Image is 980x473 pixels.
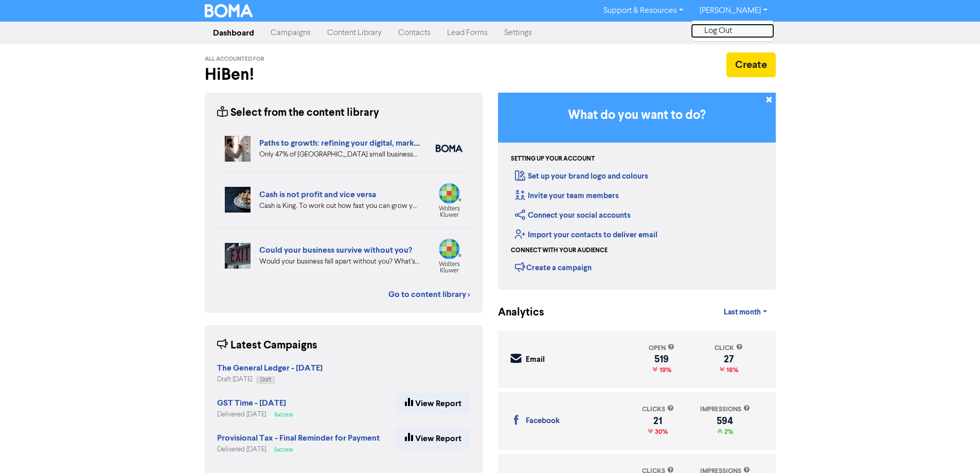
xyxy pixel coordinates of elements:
[515,191,619,201] a: Invite your team members
[217,363,323,373] strong: The General Ledger - [DATE]
[262,23,319,43] a: Campaigns
[726,52,776,77] button: Create
[436,145,462,152] img: boma
[498,93,776,290] div: Getting Started in BOMA
[217,399,286,408] a: GST Time - [DATE]
[259,138,502,148] a: Paths to growth: refining your digital, market and export strategies
[515,211,631,220] a: Connect your social accounts
[649,343,674,353] div: open
[436,183,462,217] img: wolterskluwer
[715,355,743,363] div: 27
[692,25,773,37] button: Log Out
[217,105,379,121] div: Select from the content library
[217,375,323,384] div: Draft [DATE]
[217,338,317,354] div: Latest Campaigns
[526,415,560,427] div: Facebook
[515,230,657,240] a: Import your contacts to deliver email
[259,149,420,160] div: Only 47% of New Zealand small businesses expect growth in 2025. We’ve highlighted four key ways y...
[259,201,420,212] div: Cash is King. To work out how fast you can grow your business, you need to look at your projected...
[657,366,671,374] span: 19%
[649,355,674,363] div: 519
[388,288,470,301] a: Go to content library >
[526,354,545,366] div: Email
[511,246,608,255] div: Connect with your audience
[259,189,376,200] a: Cash is not profit and vice versa
[259,256,420,267] div: Would your business fall apart without you? What’s your Plan B in case of accident, illness, or j...
[715,343,743,353] div: click
[217,445,380,454] div: Delivered [DATE]
[390,23,439,43] a: Contacts
[260,377,271,382] span: Draft
[439,23,496,43] a: Lead Forms
[205,23,262,43] a: Dashboard
[217,434,380,443] a: Provisional Tax - Final Reminder for Payment
[642,417,674,425] div: 21
[217,398,286,408] strong: GST Time - [DATE]
[319,23,390,43] a: Content Library
[515,259,592,275] div: Create a campaign
[700,405,750,414] div: impressions
[595,3,691,19] a: Support & Resources
[396,393,470,414] a: View Report
[724,366,738,374] span: 16%
[691,3,775,19] a: [PERSON_NAME]
[259,245,412,255] a: Could your business survive without you?
[274,412,293,417] span: Success
[217,410,297,419] div: Delivered [DATE]
[724,308,761,317] span: Last month
[396,428,470,449] a: View Report
[513,108,760,123] h3: What do you want to do?
[436,238,462,273] img: wolterskluwer
[716,302,775,323] a: Last month
[217,433,380,443] strong: Provisional Tax - Final Reminder for Payment
[217,364,323,373] a: The General Ledger - [DATE]
[722,428,733,436] span: 2%
[205,4,253,17] img: BOMA Logo
[653,428,668,436] span: 30%
[498,305,531,321] div: Analytics
[496,23,540,43] a: Settings
[929,424,980,473] iframe: Chat Widget
[205,56,264,63] span: All Accounted For
[205,65,483,84] h2: Hi Ben !
[700,417,750,425] div: 594
[511,154,595,164] div: Setting up your account
[642,405,674,414] div: clicks
[274,447,293,452] span: Success
[515,171,648,181] a: Set up your brand logo and colours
